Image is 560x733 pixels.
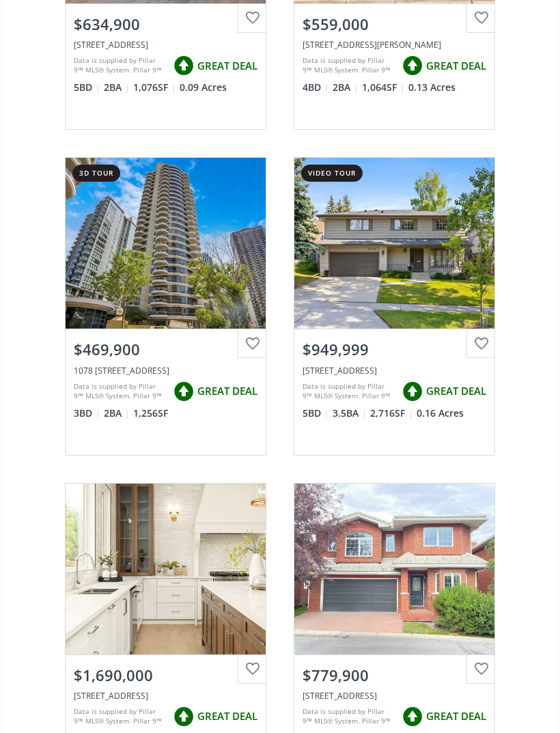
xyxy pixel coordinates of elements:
[74,706,167,727] div: Data is supplied by Pillar 9™ MLS® System. Pillar 9™ is the owner of the copyright in its MLS® Sy...
[197,384,257,398] span: GREAT DEAL
[408,81,456,94] span: 0.13 Acres
[104,406,130,420] span: 2 BA
[51,143,280,469] a: 3d tour$469,9001078 [STREET_ADDRESS]Data is supplied by Pillar 9™ MLS® System. Pillar 9™ is the o...
[133,81,176,94] span: 1,076 SF
[303,706,395,727] div: Data is supplied by Pillar 9™ MLS® System. Pillar 9™ is the owner of the copyright in its MLS® Sy...
[399,378,426,405] img: rating icon
[426,384,486,398] span: GREAT DEAL
[170,378,197,405] img: rating icon
[74,665,257,686] div: $1,690,000
[170,52,197,79] img: rating icon
[303,81,329,94] span: 4 BD
[303,381,395,402] div: Data is supplied by Pillar 9™ MLS® System. Pillar 9™ is the owner of the copyright in its MLS® Sy...
[197,59,257,73] span: GREAT DEAL
[303,339,486,360] div: $949,999
[74,14,257,35] div: $634,900
[303,14,486,35] div: $559,000
[417,406,464,420] span: 0.16 Acres
[74,381,167,402] div: Data is supplied by Pillar 9™ MLS® System. Pillar 9™ is the owner of the copyright in its MLS® Sy...
[426,59,486,73] span: GREAT DEAL
[370,406,413,420] span: 2,716 SF
[74,339,257,360] div: $469,900
[426,709,486,723] span: GREAT DEAL
[74,55,167,76] div: Data is supplied by Pillar 9™ MLS® System. Pillar 9™ is the owner of the copyright in its MLS® Sy...
[303,406,329,420] span: 5 BD
[133,406,168,420] span: 1,256 SF
[170,703,197,730] img: rating icon
[303,365,486,376] div: 2716 Palliser Drive SW, Calgary, AB T2V 4G2
[74,39,257,51] div: 111 Deer Ridge Way SE, Calgary, AB T2J 5Y7
[303,55,395,76] div: Data is supplied by Pillar 9™ MLS® System. Pillar 9™ is the owner of the copyright in its MLS® Sy...
[399,703,426,730] img: rating icon
[74,690,257,702] div: 42 RockCliff Heights NW, Calgary, AB T3G 0C7
[74,365,257,376] div: 1078 6 Avenue SW #1601, Calgary, AB T2P 5N6
[197,709,257,723] span: GREAT DEAL
[333,406,367,420] span: 3.5 BA
[303,690,486,702] div: 43 Prominence Path SW, Calgary, AB T3H 2W7
[280,143,509,469] a: video tour$949,999[STREET_ADDRESS]Data is supplied by Pillar 9™ MLS® System. Pillar 9™ is the own...
[333,81,359,94] span: 2 BA
[74,406,100,420] span: 3 BD
[303,39,486,51] div: 211 Allan Crescent SE, Calgary, AB T2J0T3
[303,665,486,686] div: $779,900
[399,52,426,79] img: rating icon
[104,81,130,94] span: 2 BA
[74,81,100,94] span: 5 BD
[362,81,405,94] span: 1,064 SF
[180,81,227,94] span: 0.09 Acres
